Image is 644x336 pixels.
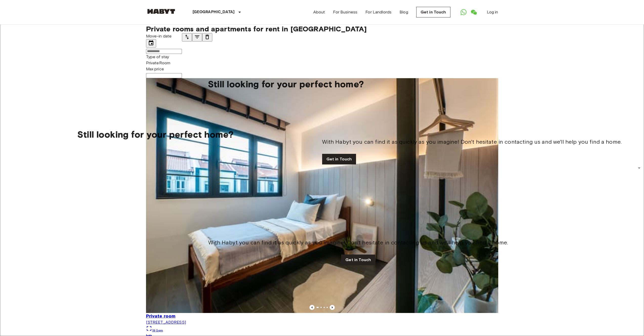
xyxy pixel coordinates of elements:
[313,9,325,15] a: About
[333,9,357,15] a: For Business
[193,9,235,15] p: [GEOGRAPHIC_DATA]
[208,79,364,89] span: Still looking for your perfect home?
[416,7,450,17] a: Get in Touch
[341,255,375,265] a: Get in Touch
[208,239,508,246] span: With Habyt you can find it as quickly as you imagine! Don't hesitate in contacting us and we'll h...
[487,9,498,15] a: Log in
[400,9,408,15] a: Blog
[459,7,469,17] a: Open WhatsApp
[146,9,176,14] img: Habyt
[469,7,479,17] a: Open WeChat
[365,9,391,15] a: For Landlords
